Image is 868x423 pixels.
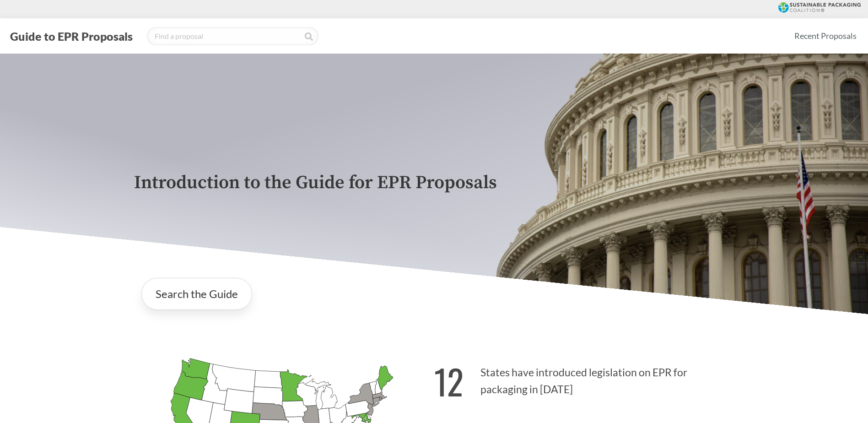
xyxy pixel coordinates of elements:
[141,278,252,310] a: Search the Guide
[790,26,861,46] a: Recent Proposals
[434,356,464,407] strong: 12
[147,27,318,45] input: Find a proposal
[7,29,135,43] button: Guide to EPR Proposals
[134,173,734,193] p: Introduction to the Guide for EPR Proposals
[434,350,734,407] p: States have introduced legislation on EPR for packaging in [DATE]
